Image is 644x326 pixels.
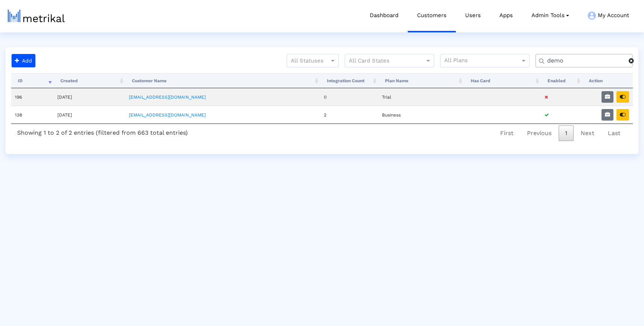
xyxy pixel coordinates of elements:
[521,125,558,141] a: Previous
[582,73,633,88] th: Action
[54,73,125,88] th: Created: activate to sort column ascending
[588,12,596,20] img: my-account-menu-icon.png
[11,124,194,139] div: Showing 1 to 2 of 2 entries (filtered from 663 total entries)
[320,73,378,88] th: Integration Count: activate to sort column ascending
[125,73,321,88] th: Customer Name: activate to sort column ascending
[349,56,417,66] input: All Card States
[129,95,206,100] a: [EMAIL_ADDRESS][DOMAIN_NAME]
[11,106,54,124] td: 138
[559,125,574,141] a: 1
[54,88,125,106] td: [DATE]
[464,73,541,88] th: Has Card: activate to sort column ascending
[8,10,65,22] img: metrical-logo-light.png
[541,73,582,88] th: Enabled: activate to sort column ascending
[320,106,378,124] td: 2
[574,125,601,141] a: Next
[11,88,54,106] td: 196
[378,73,464,88] th: Plan Name: activate to sort column ascending
[602,125,627,141] a: Last
[129,112,206,118] a: [EMAIL_ADDRESS][DOMAIN_NAME]
[320,88,378,106] td: 0
[542,57,629,65] input: Customer Name
[11,73,54,88] th: ID: activate to sort column ascending
[12,54,35,67] button: Add
[494,125,520,141] a: First
[444,56,521,66] input: All Plans
[378,88,464,106] td: Trial
[378,106,464,124] td: Business
[54,106,125,124] td: [DATE]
